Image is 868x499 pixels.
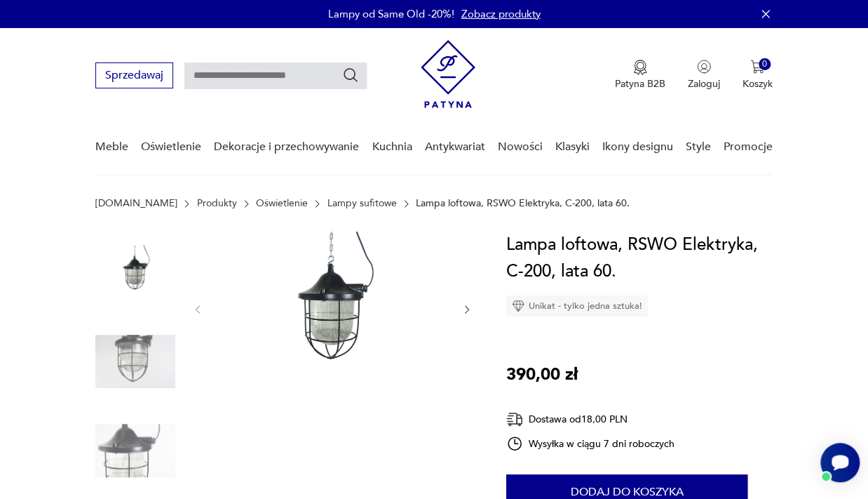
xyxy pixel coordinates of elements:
[95,120,128,174] a: Meble
[512,300,524,312] img: Ikona diamentu
[506,295,648,317] div: Unikat - tylko jedna sztuka!
[615,77,665,91] p: Patyna B2B
[506,361,578,388] p: 390,00 zł
[256,198,308,209] a: Oświetlenie
[506,411,523,428] img: Ikona dostawy
[688,77,720,91] p: Zaloguj
[214,120,359,174] a: Dekoracje i przechowywanie
[461,7,541,21] a: Zobacz produkty
[742,77,773,91] p: Koszyk
[688,60,720,91] button: Zaloguj
[750,60,764,74] img: Ikona koszyka
[421,40,475,108] img: Patyna - sklep z meblami i dekoracjami vintage
[328,7,454,21] p: Lampy od Same Old -20%!
[342,67,359,84] button: Szukaj
[95,72,173,81] a: Sprzedawaj
[506,435,674,452] div: Wysyłka w ciągu 7 dni roboczych
[95,198,177,209] a: [DOMAIN_NAME]
[820,443,860,482] iframe: Smartsupp widget button
[197,198,237,209] a: Produkty
[633,60,647,75] img: Ikona medalu
[506,411,674,428] div: Dostawa od 18,00 PLN
[95,232,175,312] img: Zdjęcie produktu Lampa loftowa, RSWO Elektryka, C-200, lata 60.
[218,232,447,385] img: Zdjęcie produktu Lampa loftowa, RSWO Elektryka, C-200, lata 60.
[95,321,175,401] img: Zdjęcie produktu Lampa loftowa, RSWO Elektryka, C-200, lata 60.
[759,58,771,70] div: 0
[141,120,201,174] a: Oświetlenie
[615,60,665,91] a: Ikona medaluPatyna B2B
[327,198,397,209] a: Lampy sufitowe
[372,120,412,174] a: Kuchnia
[615,60,665,91] button: Patyna B2B
[95,62,173,88] button: Sprzedawaj
[506,232,777,285] h1: Lampa loftowa, RSWO Elektryka, C-200, lata 60.
[416,198,630,209] p: Lampa loftowa, RSWO Elektryka, C-200, lata 60.
[497,120,542,174] a: Nowości
[555,120,590,174] a: Klasyki
[697,60,711,74] img: Ikonka użytkownika
[95,411,175,491] img: Zdjęcie produktu Lampa loftowa, RSWO Elektryka, C-200, lata 60.
[686,120,711,174] a: Style
[724,120,773,174] a: Promocje
[424,120,484,174] a: Antykwariat
[602,120,673,174] a: Ikony designu
[742,60,773,91] button: 0Koszyk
